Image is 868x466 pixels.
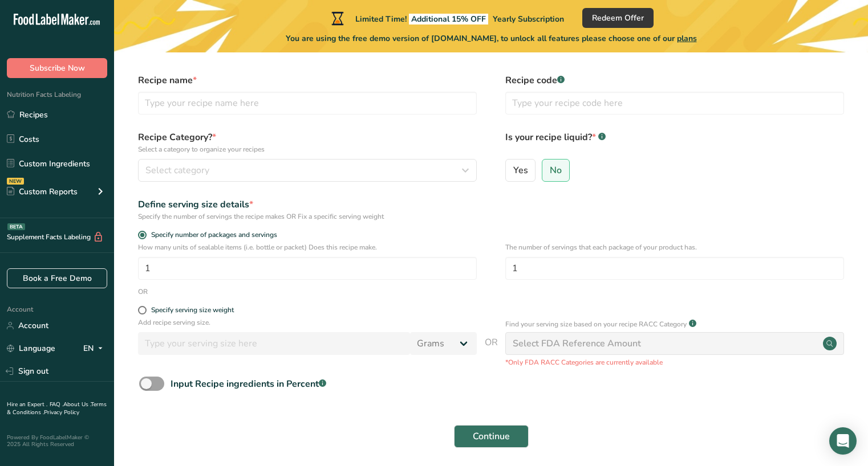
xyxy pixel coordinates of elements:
[138,198,477,211] div: Define serving size details
[138,73,477,87] label: Recipe name
[473,430,510,443] span: Continue
[44,408,79,416] a: Privacy Policy
[138,159,477,182] button: Select category
[329,11,564,25] div: Limited Time!
[145,163,209,177] span: Select category
[151,306,234,314] div: Specify serving size weight
[7,338,55,358] a: Language
[138,130,477,154] label: Recipe Category?
[513,165,528,176] span: Yes
[454,425,529,448] button: Continue
[138,92,477,115] input: Type your recipe name here
[7,400,47,408] a: Hire an Expert .
[7,223,25,230] div: BETA
[592,12,644,24] span: Redeem Offer
[582,8,654,28] button: Redeem Offer
[30,62,85,74] span: Subscribe Now
[550,165,562,176] span: No
[83,342,107,355] div: EN
[677,33,697,44] span: plans
[505,92,844,115] input: Type your recipe code here
[485,336,498,367] span: OR
[7,268,107,288] a: Book a Free Demo
[493,14,564,24] span: Yearly Subscription
[505,130,844,154] label: Is your recipe liquid?
[7,400,107,416] a: Terms & Conditions .
[138,242,477,252] p: How many units of sealable items (i.e. bottle or packet) Does this recipe make.
[7,58,107,78] button: Subscribe Now
[171,377,326,391] div: Input Recipe ingredients in Percent
[138,332,410,355] input: Type your serving size here
[7,434,107,448] div: Powered By FoodLabelMaker © 2025 All Rights Reserved
[505,242,844,252] p: The number of servings that each package of your product has.
[138,144,477,154] p: Select a category to organize your recipes
[7,178,24,185] div: NEW
[138,211,477,222] div: Specify the number of servings the recipe makes OR Fix a specific serving weight
[7,186,78,198] div: Custom Reports
[286,32,697,44] span: You are using the free demo version of [DOMAIN_NAME], to unlock all features please choose one of...
[829,427,857,455] div: Open Intercom Messenger
[505,357,844,367] p: *Only FDA RACC Categories are currently available
[50,400,63,408] a: FAQ .
[63,400,91,408] a: About Us .
[147,231,277,239] span: Specify number of packages and servings
[513,337,641,350] div: Select FDA Reference Amount
[138,287,148,297] div: OR
[505,319,687,329] p: Find your serving size based on your recipe RACC Category
[409,14,488,24] span: Additional 15% OFF
[138,317,477,328] p: Add recipe serving size.
[505,73,844,87] label: Recipe code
